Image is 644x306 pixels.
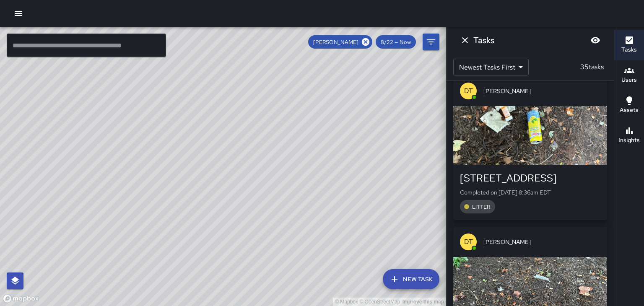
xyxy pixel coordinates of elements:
[614,91,644,121] button: Assets
[473,34,494,47] h6: Tasks
[483,238,600,246] span: [PERSON_NAME]
[308,39,364,46] span: [PERSON_NAME]
[577,62,607,72] p: 35 tasks
[464,86,473,96] p: DT
[467,203,495,210] span: LITTER
[376,39,416,46] span: 8/22 — Now
[483,87,600,95] span: [PERSON_NAME]
[621,45,637,54] h6: Tasks
[614,60,644,91] button: Users
[587,32,604,49] button: Blur
[614,30,644,60] button: Tasks
[423,34,439,50] button: Filters
[453,59,529,75] div: Newest Tasks First
[460,188,600,197] p: Completed on [DATE] 8:36am EDT
[614,121,644,151] button: Insights
[464,237,473,247] p: DT
[621,75,637,85] h6: Users
[383,269,439,289] button: New Task
[308,35,372,49] div: [PERSON_NAME]
[457,32,473,49] button: Dismiss
[618,136,640,145] h6: Insights
[453,76,607,220] button: DT[PERSON_NAME][STREET_ADDRESS]Completed on [DATE] 8:36am EDTLITTER
[620,106,639,115] h6: Assets
[460,171,600,185] div: [STREET_ADDRESS]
